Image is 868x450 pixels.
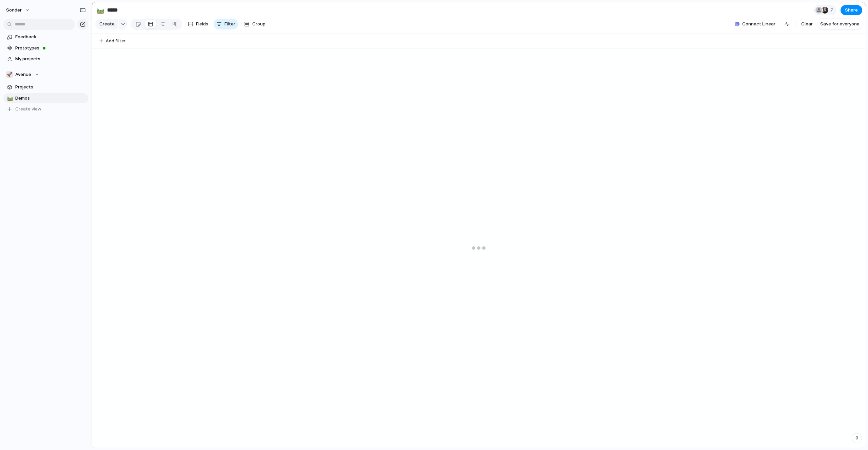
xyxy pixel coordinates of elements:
span: Prototypes [15,45,86,52]
span: Connect Linear [742,21,775,27]
span: Group [252,21,265,27]
span: Projects [15,84,86,90]
span: Filter [224,21,235,27]
a: 🛤️Demos [3,93,88,103]
button: sonder [3,5,34,16]
button: Share [841,5,862,15]
button: Create [95,19,118,29]
span: Create [99,21,115,27]
a: Feedback [3,32,88,42]
span: Clear [801,21,813,27]
button: Clear [798,19,815,29]
div: 🛤️ [7,94,12,102]
button: Fields [185,19,211,29]
button: Connect Linear [732,19,778,29]
span: My projects [15,56,86,62]
button: Create view [3,104,88,114]
span: 7 [830,7,835,14]
button: Save for everyone [817,19,862,29]
a: Prototypes [3,43,88,53]
span: Create view [15,106,41,112]
button: Group [241,19,269,29]
span: Demos [15,95,86,102]
span: Feedback [15,34,86,40]
button: 🛤️ [95,5,106,16]
div: 🛤️ [97,5,104,15]
span: sonder [6,7,22,14]
a: My projects [3,54,88,64]
button: 🚀Avenue [3,69,88,80]
button: Filter [214,19,238,29]
span: Fields [196,21,208,27]
div: 🚀 [6,71,13,78]
a: Projects [3,82,88,92]
button: 🛤️ [6,95,13,102]
span: Share [845,7,858,14]
span: Save for everyone [820,21,860,27]
span: Add filter [106,38,125,44]
button: Add filter [95,36,130,46]
span: Avenue [15,71,31,78]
